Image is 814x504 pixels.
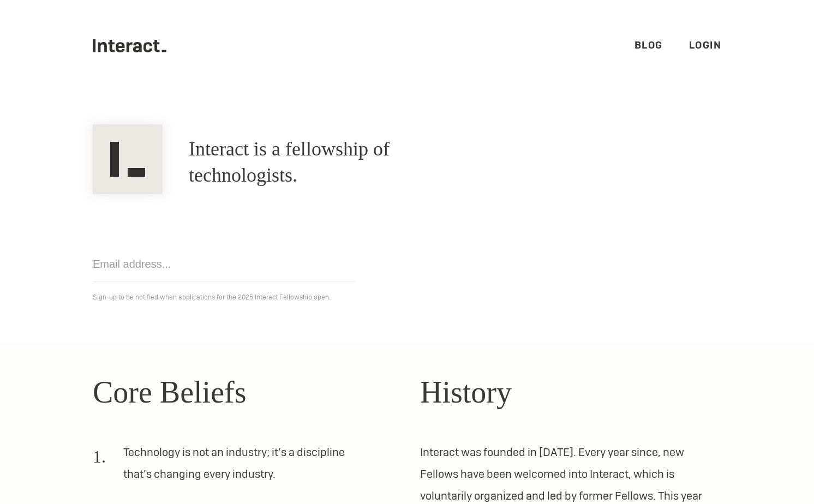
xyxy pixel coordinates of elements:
h2: Core Beliefs [93,369,394,415]
a: Blog [635,39,663,51]
p: Sign-up to be notified when applications for the 2025 Interact Fellowship open. [93,291,721,304]
input: Email address... [93,247,355,282]
li: Technology is not an industry; it’s a discipline that’s changing every industry. [93,441,368,494]
h2: History [420,369,721,415]
img: Interact Logo [93,124,163,194]
h1: Interact is a fellowship of technologists. [189,136,483,189]
a: Login [689,39,722,51]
